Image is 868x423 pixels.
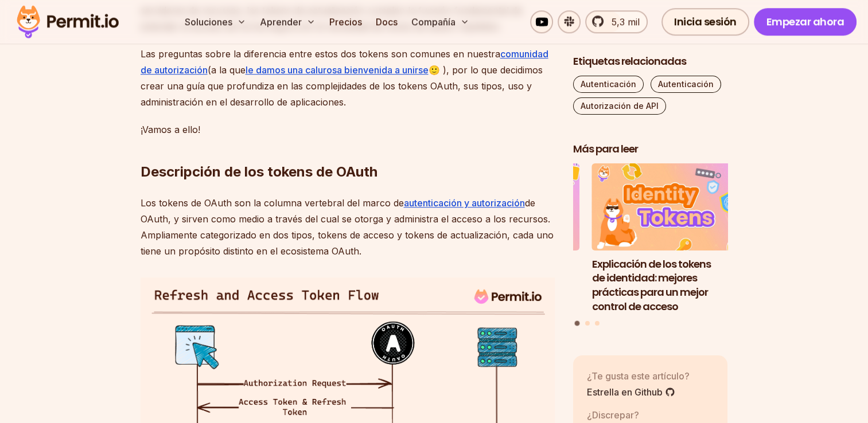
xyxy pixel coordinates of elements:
p: ¡Vamos a ello! [141,122,555,138]
a: Explicación de los tokens de identidad: mejores prácticas para un mejor control de accesoExplicac... [592,164,747,315]
font: Soluciones [185,15,232,29]
a: Precios [325,10,367,33]
span: 5,3 mil [605,15,640,29]
a: 5,3 mil [585,10,648,33]
button: Soluciones [180,10,251,33]
h2: Etiquetas relacionadas [573,55,728,69]
li: 3 de 3 [425,164,579,315]
a: Autorización de API [573,98,666,115]
a: le damos una calurosa bienvenida a unirse [246,64,429,76]
button: Ir a la diapositiva 2 [585,322,590,326]
a: Estrella en Github [587,385,690,399]
strong: Descripción de los tokens de OAuth [141,163,377,180]
a: Inicia sesión [661,8,749,36]
p: ¿Discrepar? [587,408,682,422]
p: Las preguntas sobre la diferencia entre estos dos tokens son comunes en nuestra (a la que 🙂 ), po... [141,46,555,110]
li: 1 de 3 [592,164,747,315]
div: Mensajes [573,164,728,328]
font: Compañía [411,15,456,29]
img: Explicación de los tokens de identidad: mejores prácticas para un mejor control de acceso [592,164,747,251]
a: Autenticación [651,76,721,93]
a: Empezar ahora [754,8,857,36]
a: Docs [371,10,402,33]
button: Aprender [255,10,320,33]
button: Compañía [407,10,474,33]
h3: Explicación de los tokens de identidad: mejores prácticas para un mejor control de acceso [592,257,747,314]
img: Logotipo del permiso [11,2,124,41]
h3: Prácticas recomendadas para la autenticación y autorización en API [425,257,579,300]
h2: Más para leer [573,143,728,157]
a: Autenticación [573,76,644,93]
button: Ir a la diapositiva 3 [595,322,600,326]
a: autenticación y autorización [404,197,525,209]
font: Aprender [260,15,302,29]
p: ¿Te gusta este artículo? [587,369,690,383]
button: Ir a la diapositiva 1 [575,322,580,327]
img: Prácticas recomendadas para la autenticación y autorización en API [425,164,579,251]
p: Los tokens de OAuth son la columna vertebral del marco de de OAuth, y sirven como medio a través ... [141,195,555,259]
